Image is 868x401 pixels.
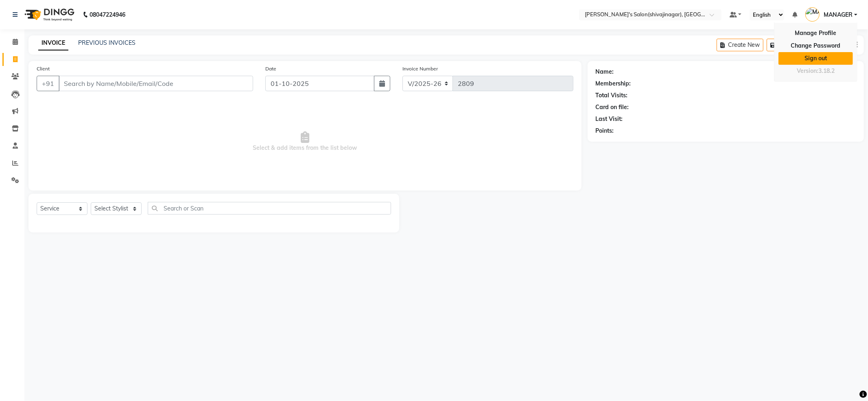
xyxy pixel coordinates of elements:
button: +91 [37,76,59,91]
span: Select & add items from the list below [37,101,573,182]
span: MANAGER [824,11,853,19]
a: Change Password [778,39,853,52]
input: Search by Name/Mobile/Email/Code [59,76,253,91]
a: INVOICE [38,36,68,50]
label: Client [37,65,50,72]
div: Version:3.18.2 [778,65,853,77]
div: Name: [596,68,614,76]
button: Create New [717,39,763,51]
div: Last Visit: [596,115,623,123]
b: 08047224946 [90,3,125,26]
img: logo [21,3,77,26]
div: Total Visits: [596,91,628,100]
button: Save [767,39,795,51]
input: Search or Scan [148,202,391,215]
div: Points: [596,127,614,135]
img: MANAGER [805,7,820,22]
div: Membership: [596,79,631,88]
label: Invoice Number [402,65,438,72]
a: Manage Profile [778,27,853,39]
label: Date [265,65,276,72]
div: Card on file: [596,103,629,112]
a: PREVIOUS INVOICES [78,39,136,46]
a: Sign out [778,52,853,65]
